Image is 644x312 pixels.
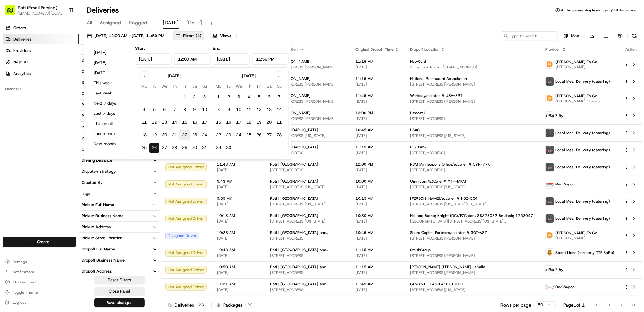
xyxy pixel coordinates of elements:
a: Deliveries [3,34,79,44]
span: [PERSON_NAME] [20,98,51,103]
span: • [52,98,55,103]
button: Dropoff Full Name [79,244,160,255]
span: Roti | [GEOGRAPHIC_DATA] [270,179,318,184]
th: Wednesday [234,83,244,89]
span: Roti | [GEOGRAPHIC_DATA] [270,127,318,133]
button: [DATE] [91,48,129,57]
button: 18 [244,117,254,127]
button: Provider Name [79,133,160,144]
a: Analytics [3,68,79,79]
span: [PERSON_NAME] Oluewu [555,99,600,104]
img: ddtg_logo_v2.png [546,94,554,103]
input: Date [135,53,171,65]
button: 24 [200,130,210,140]
span: Local Meal Delivery (catering) [555,79,610,84]
button: 11 [139,117,149,127]
span: Local Meal Delivery (catering) [555,199,610,204]
span: [STREET_ADDRESS] [270,167,345,172]
div: Driving Distance [82,158,112,163]
button: 10 [234,105,244,115]
button: 15 [214,117,224,127]
th: Thursday [244,83,254,89]
th: Wednesday [159,83,169,89]
span: Nash AI [13,59,28,65]
div: Provider Name [82,135,109,141]
button: State [79,77,160,88]
button: 14 [274,105,285,115]
button: [DATE] 12:00 AM - [DATE] 11:59 PM [84,31,167,40]
img: street_lions.png [546,249,554,257]
button: Pickup Business Name [79,211,160,221]
img: zifty-logo-trans-sq.png [546,266,554,274]
button: 4 [244,92,254,102]
span: Original Dropoff Time [355,47,394,52]
span: [DATE] [186,19,202,27]
button: 8 [180,105,190,115]
button: Pickup Full Name [79,199,160,210]
div: Delivery Status [82,57,123,63]
span: Orders [13,25,26,31]
span: Analytics [13,71,31,76]
button: 22 [214,130,224,140]
span: [DATE] [355,185,400,190]
span: 11:15 AM [355,145,400,150]
button: Package Tags [79,122,160,133]
div: Dispatch Strategy [82,169,116,174]
div: Package Tags [82,124,107,130]
span: All [87,19,92,27]
button: 13 [264,105,274,115]
span: Filters [183,33,201,39]
button: 29 [180,143,190,153]
button: 29 [214,143,224,153]
button: Dropoff Address [79,266,160,277]
span: 11:15 AM [355,76,400,81]
span: Local Meal Delivery (catering) [555,130,610,135]
button: 17 [234,117,244,127]
button: 7 [274,92,285,102]
span: NewCold [410,59,426,64]
img: lmd_logo.png [546,214,554,223]
img: 1736555255976-a54dd68f-1ca7-489b-9aae-adbdc363a1c4 [6,61,18,72]
span: [DATE] [355,150,400,155]
span: [STREET_ADDRESS][PERSON_NAME] [410,82,535,87]
button: [EMAIL_ADDRESS][DOMAIN_NAME] [18,11,63,16]
div: Start new chat [28,61,104,67]
span: API Documentation [60,125,101,131]
button: This month [91,119,129,128]
button: 16 [190,117,200,127]
label: Start [135,45,145,51]
span: [STREET_ADDRESS][PERSON_NAME] [270,99,345,104]
span: [DATE] [355,202,400,207]
span: Zifty [555,113,563,118]
span: 10:00 AM [355,179,400,184]
span: Workday/ezcater # U3A-3R1 [410,93,463,98]
span: Accenture Tower, [STREET_ADDRESS] [410,65,535,70]
span: RSM Minneapolis Office/ezcater # 5YR-77K [410,162,490,167]
span: [STREET_ADDRESS][US_STATE] [270,185,345,190]
button: 25 [139,143,149,153]
img: time_to_eat_nevada_logo [546,283,554,291]
span: [STREET_ADDRESS] [410,167,535,172]
button: Package Requirements [79,111,160,121]
span: [STREET_ADDRESS][PERSON_NAME] [410,99,535,104]
th: Sunday [200,83,210,89]
span: National Restaurant Association [410,76,467,81]
button: 1 [180,92,190,102]
button: 23 [224,130,234,140]
button: Driving Distance [79,155,160,166]
button: 28 [274,130,285,140]
button: Next 7 days [91,99,129,108]
div: Tags [82,191,90,197]
span: [DATE] [355,219,400,224]
span: [STREET_ADDRESS] [270,150,345,155]
div: Past conversations [6,82,42,88]
button: 7 [169,105,180,115]
div: City [82,69,89,75]
span: Local Meal Delivery (catering) [555,165,610,170]
input: Clear [16,41,104,48]
h1: Deliveries [87,5,119,15]
th: Friday [254,83,264,89]
span: Create [37,239,49,245]
span: Roti | [GEOGRAPHIC_DATA] [270,213,318,218]
span: [STREET_ADDRESS][US_STATE][US_STATE] [410,202,535,207]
